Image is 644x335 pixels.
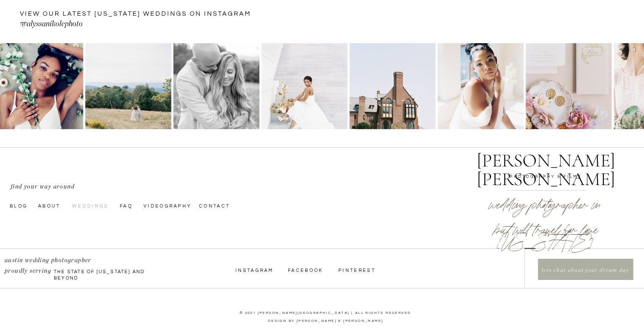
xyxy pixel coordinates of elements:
a: lets chat about your dream day [539,266,632,276]
a: Weddings [72,202,112,209]
img: Dover-Hall-Richmond-Virginia-Wedding-Venue-colorful-summer-by-photographer-natalie-Jayne-photogra... [525,43,611,129]
p: the state of [US_STATE] and beyond [54,269,158,277]
p: austin wedding photographer proudly serving [5,255,112,266]
p: find your way around [11,182,97,188]
h2: wedding photographer in [US_STATE] [451,186,639,240]
img: Dover-Hall-Richmond-Virginia-Wedding-Venue-colorful-summer-by-photographer-natalie-Jayne-photogra... [437,43,523,129]
p: © 2021 [PERSON_NAME][GEOGRAPHIC_DATA] | ALL RIGHTS RESERVED [205,310,447,316]
a: Design by [PERSON_NAME] & [PERSON_NAME] [258,318,394,327]
p: but will travel for love [489,211,603,248]
img: Skyline-Drive-Anniversary-photos-in-the-mountains-by-Virginia-Wedding-Photographer-Natalie-Jayne-... [173,43,259,129]
a: Contact [199,202,242,209]
img: richmond-capitol-bridal-session-Night-black-and-white-Natalie-Jayne-photographer-Photography-wedd... [261,43,347,129]
a: [PERSON_NAME] [PERSON_NAME] [471,151,620,174]
a: InstagraM [235,266,274,273]
img: Skyline-Drive-Anniversary-photos-in-the-mountains-by-Virginia-Wedding-Photographer-Natalie-Jayne-... [85,43,171,129]
a: faq [120,202,133,209]
a: videography [144,202,191,209]
a: Pinterest [338,266,378,273]
a: @alyssanikolephoto [20,18,211,32]
img: Dover-Hall-Richmond-Virginia-Wedding-Venue-colorful-summer-by-photographer-natalie-Jayne-photogra... [349,43,435,129]
a: Blog [10,202,36,209]
a: VIEW OUR LATEST [US_STATE] WEDDINGS ON instagram — [20,9,254,19]
a: About [38,202,67,209]
a: Facebook [288,266,326,273]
